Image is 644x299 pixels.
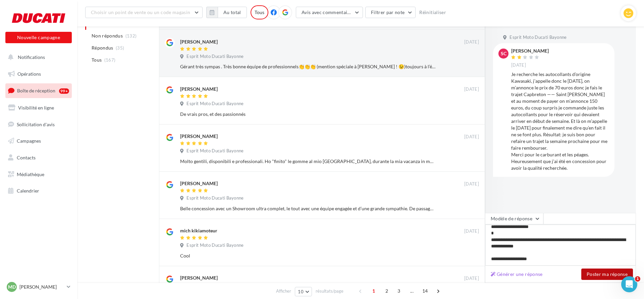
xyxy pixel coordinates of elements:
[511,49,549,53] div: [PERSON_NAME]
[509,34,567,41] span: Esprit Moto Ducati Bayonne
[381,286,392,296] span: 2
[91,9,190,15] span: Choisir un point de vente ou un code magasin
[488,270,545,278] button: Générer une réponse
[206,7,247,18] button: Au total
[85,7,203,18] button: Choisir un point de vente ou un code magasin
[4,167,73,181] a: Médiathèque
[180,275,218,281] div: [PERSON_NAME]
[186,242,244,248] span: Esprit Moto Ducati Bayonne
[104,57,116,63] span: (167)
[464,276,479,282] span: [DATE]
[186,148,244,154] span: Esprit Moto Ducati Bayonne
[295,287,312,296] button: 10
[501,50,506,57] span: SC
[18,54,45,60] span: Notifications
[302,9,352,15] span: Avis avec commentaire
[180,39,218,45] div: [PERSON_NAME]
[5,281,72,293] a: MD [PERSON_NAME]
[180,63,435,70] div: Gérant très sympas . Très bonne équipe de professionnels👏👏👏 (mention spéciale à [PERSON_NAME] ! 😉...
[4,101,73,115] a: Visibilité en ligne
[8,284,16,290] span: MD
[365,7,416,18] button: Filtrer par note
[276,288,291,294] span: Afficher
[17,155,36,160] span: Contacts
[464,134,479,140] span: [DATE]
[116,45,124,51] span: (35)
[511,71,609,171] div: Je recherche les autocollants d’origine Kawasaki, j’appelle donc le [DATE], on m’annonce le prix ...
[180,86,218,92] div: [PERSON_NAME]
[59,88,69,94] div: 99+
[4,151,73,165] a: Contacts
[417,8,449,16] button: Réinitialiser
[420,286,431,296] span: 14
[180,252,435,259] div: Cool
[4,67,73,81] a: Opérations
[4,118,73,132] a: Sollicitation d'avis
[180,205,435,212] div: Belle concession avec un Showroom ultra complet, le tout avec une équipe engagée et d’une grande ...
[296,7,363,18] button: Avis avec commentaire
[635,276,640,282] span: 1
[180,158,435,165] div: Molto gentili, disponibili e professionali. Ho "finito" le gomme al mio [GEOGRAPHIC_DATA], durant...
[180,133,218,140] div: [PERSON_NAME]
[298,289,304,294] span: 10
[92,45,113,51] span: Répondus
[368,286,379,296] span: 1
[186,195,244,201] span: Esprit Moto Ducati Bayonne
[180,227,217,234] div: mich kikiamoteur
[17,121,55,127] span: Sollicitation d'avis
[17,188,39,194] span: Calendrier
[17,171,44,177] span: Médiathèque
[17,88,55,93] span: Boîte de réception
[180,111,435,118] div: De vrais pros, et des passionnés
[485,213,543,224] button: Modèle de réponse
[464,181,479,187] span: [DATE]
[92,57,102,63] span: Tous
[125,33,137,39] span: (132)
[5,32,72,43] button: Nouvelle campagne
[511,62,526,68] span: [DATE]
[407,286,417,296] span: ...
[186,101,244,107] span: Esprit Moto Ducati Bayonne
[393,286,404,296] span: 3
[218,7,247,18] button: Au total
[17,138,41,144] span: Campagnes
[4,134,73,148] a: Campagnes
[4,83,73,98] a: Boîte de réception99+
[4,50,70,64] button: Notifications
[251,5,268,19] div: Tous
[186,54,244,60] span: Esprit Moto Ducati Bayonne
[4,184,73,198] a: Calendrier
[18,105,54,110] span: Visibilité en ligne
[464,86,479,92] span: [DATE]
[464,228,479,234] span: [DATE]
[19,284,64,290] p: [PERSON_NAME]
[92,32,123,39] span: Non répondus
[180,180,218,187] div: [PERSON_NAME]
[316,288,343,294] span: résultats/page
[581,269,633,280] button: Poster ma réponse
[17,71,41,77] span: Opérations
[621,276,637,292] iframe: Intercom live chat
[464,39,479,45] span: [DATE]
